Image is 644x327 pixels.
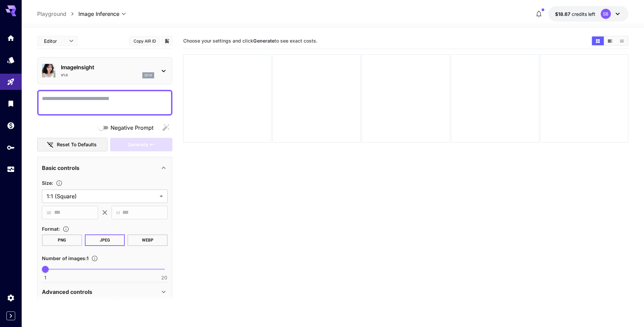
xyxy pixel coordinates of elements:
[53,180,65,186] button: Adjust the dimensions of the generated image by specifying its width and height in pixels, or sel...
[161,274,167,281] span: 20
[42,60,168,81] div: ImageInsightv1.0sd1x
[555,11,572,17] span: $18.67
[47,209,51,217] span: W
[7,165,15,174] div: Usage
[60,226,72,232] button: Choose the file format for the output image.
[85,234,125,246] button: JPEG
[604,36,616,45] button: Show media in video view
[116,209,120,217] span: H
[47,192,157,200] span: 1:1 (Square)
[42,288,92,296] p: Advanced controls
[164,37,170,45] button: Add to library
[42,284,168,300] div: Advanced controls
[37,138,108,152] button: Reset to defaults
[7,99,15,108] div: Library
[42,226,60,232] span: Format :
[601,9,611,19] div: SB
[7,121,15,130] div: Wallet
[44,37,65,45] span: Editor
[42,180,53,186] span: Size :
[7,34,15,42] div: Home
[42,164,79,172] p: Basic controls
[591,36,628,46] div: Show media in grid viewShow media in video viewShow media in list view
[7,143,15,152] div: API Keys
[37,10,66,18] a: Playground
[7,294,15,302] div: Settings
[616,36,628,45] button: Show media in list view
[78,10,119,18] span: Image Inference
[89,255,101,262] button: Specify how many images to generate in a single request. Each image generation will be charged se...
[42,255,89,261] span: Number of images : 1
[42,160,168,176] div: Basic controls
[61,73,68,78] p: v1.0
[555,10,595,18] div: $18.67433
[7,56,15,64] div: Models
[61,63,154,71] p: ImageInsight
[572,11,595,17] span: credits left
[111,124,153,132] span: Negative Prompt
[7,78,15,86] div: Playground
[127,234,168,246] button: WEBP
[548,6,628,22] button: $18.67433SB
[183,38,317,44] span: Choose your settings and click to see exact costs.
[6,311,15,320] button: Expand sidebar
[129,36,160,46] button: Copy AIR ID
[37,10,78,18] nav: breadcrumb
[42,234,82,246] button: PNG
[592,36,604,45] button: Show media in grid view
[253,38,275,44] b: Generate
[144,73,152,78] p: sd1x
[44,274,46,281] span: 1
